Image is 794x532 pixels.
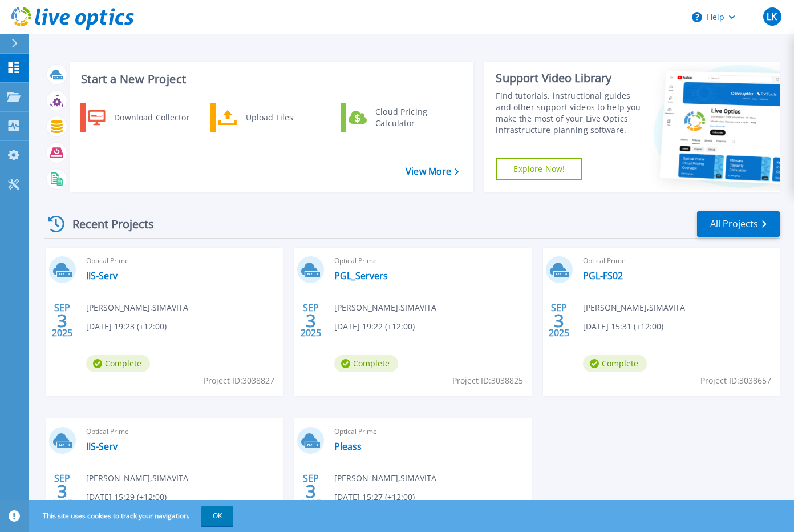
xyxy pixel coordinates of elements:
[767,12,777,21] span: LK
[583,355,647,372] span: Complete
[44,210,169,238] div: Recent Projects
[240,106,325,129] div: Upload Files
[334,255,524,267] span: Optical Prime
[334,491,415,503] span: [DATE] 15:27 (+12:00)
[341,103,457,132] a: Cloud Pricing Calculator
[57,316,67,325] span: 3
[86,301,188,314] span: [PERSON_NAME] , SIMAVITA
[334,355,398,372] span: Complete
[583,301,685,314] span: [PERSON_NAME] , SIMAVITA
[86,425,276,438] span: Optical Prime
[700,374,771,387] span: Project ID: 3038657
[406,166,459,177] a: View More
[583,270,623,281] a: PGL-FS02
[306,486,316,496] span: 3
[306,316,316,325] span: 3
[57,486,67,496] span: 3
[201,506,233,526] button: OK
[496,71,643,86] div: Support Video Library
[108,106,195,129] div: Download Collector
[210,103,327,132] a: Upload Files
[86,355,150,372] span: Complete
[86,491,167,503] span: [DATE] 15:29 (+12:00)
[86,320,167,333] span: [DATE] 19:23 (+12:00)
[548,300,570,341] div: SEP 2025
[334,320,415,333] span: [DATE] 19:22 (+12:00)
[86,441,118,452] a: IIS-Serv
[334,425,524,438] span: Optical Prime
[496,158,582,180] a: Explore Now!
[31,506,233,526] span: This site uses cookies to track your navigation.
[334,301,436,314] span: [PERSON_NAME] , SIMAVITA
[583,320,663,333] span: [DATE] 15:31 (+12:00)
[300,470,322,512] div: SEP 2025
[51,300,73,341] div: SEP 2025
[86,270,118,281] a: IIS-Serv
[51,470,73,512] div: SEP 2025
[334,472,436,485] span: [PERSON_NAME] , SIMAVITA
[81,73,459,86] h3: Start a New Project
[697,211,780,237] a: All Projects
[86,255,276,267] span: Optical Prime
[370,106,454,129] div: Cloud Pricing Calculator
[334,270,388,281] a: PGL_Servers
[334,441,362,452] a: Pleass
[583,255,773,267] span: Optical Prime
[496,90,643,136] div: Find tutorials, instructional guides and other support videos to help you make the most of your L...
[204,374,274,387] span: Project ID: 3038827
[86,472,188,485] span: [PERSON_NAME] , SIMAVITA
[80,103,197,132] a: Download Collector
[554,316,564,325] span: 3
[300,300,322,341] div: SEP 2025
[452,374,523,387] span: Project ID: 3038825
